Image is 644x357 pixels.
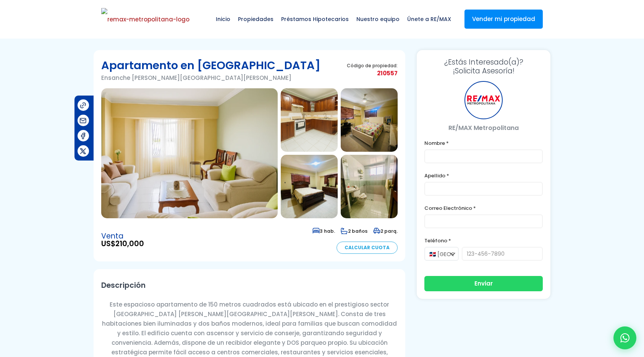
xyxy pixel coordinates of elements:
img: Compartir [79,101,87,109]
img: Apartamento en Ensanche Serralles [281,88,338,152]
span: 3 hab. [312,228,335,234]
img: Compartir [79,132,87,140]
p: RE/MAX Metropolitana [424,123,543,133]
span: ¿Estás Interesado(a)? [424,58,543,67]
label: Correo Electrónico * [424,203,543,213]
span: 2 parq. [373,228,398,234]
h1: Apartamento en [GEOGRAPHIC_DATA] [101,58,320,73]
span: Inicio [212,8,234,31]
img: Apartamento en Ensanche Serralles [341,88,398,152]
a: Vender mi propiedad [464,10,543,29]
span: 210,000 [115,239,144,249]
span: Venta [101,232,144,240]
label: Apellido * [424,171,543,180]
span: Únete a RE/MAX [403,8,455,31]
h2: Descripción [101,277,398,294]
p: Ensanche [PERSON_NAME][GEOGRAPHIC_DATA][PERSON_NAME] [101,73,320,83]
a: Calcular Cuota [337,242,398,254]
img: Apartamento en Ensanche Serralles [101,88,278,218]
h3: ¡Solicita Asesoría! [424,58,543,75]
span: 2 baños [341,228,367,234]
div: RE/MAX Metropolitana [464,81,503,119]
button: Enviar [424,276,543,291]
input: 123-456-7890 [462,247,543,261]
span: US$ [101,240,144,248]
span: Código de propiedad: [347,63,398,68]
span: Préstamos Hipotecarios [277,8,353,31]
img: Compartir [79,117,87,125]
img: Compartir [79,147,87,155]
img: Apartamento en Ensanche Serralles [341,155,398,218]
span: 210557 [347,68,398,78]
span: Nuestro equipo [353,8,403,31]
label: Teléfono * [424,236,543,245]
img: Apartamento en Ensanche Serralles [281,155,338,218]
label: Nombre * [424,138,543,148]
span: Propiedades [234,8,277,31]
